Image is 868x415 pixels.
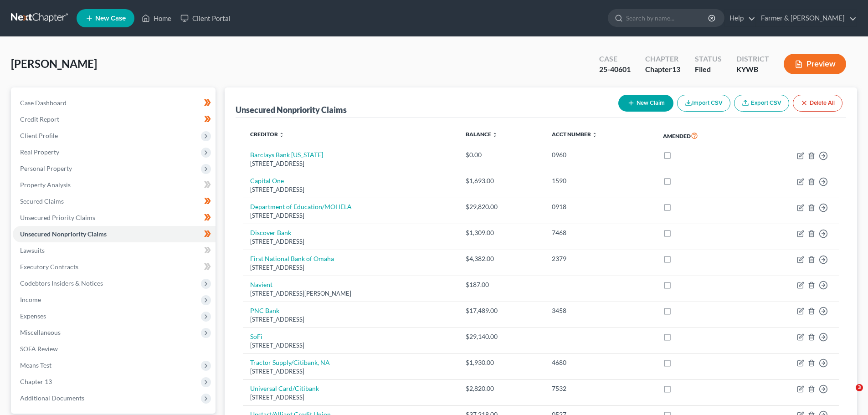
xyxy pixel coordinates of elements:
a: Credit Report [13,111,216,128]
a: Case Dashboard [13,95,216,111]
div: 1590 [552,176,649,185]
div: $0.00 [466,150,537,159]
a: Property Analysis [13,177,216,193]
div: 3458 [552,306,649,315]
div: [STREET_ADDRESS] [250,185,451,194]
span: Miscellaneous [20,328,61,336]
div: 0918 [552,202,649,211]
button: New Claim [618,95,673,112]
span: [PERSON_NAME] [11,57,97,70]
div: 2379 [552,254,649,263]
a: Help [725,10,755,26]
span: SOFA Review [20,345,58,353]
div: District [736,54,769,64]
a: Farmer & [PERSON_NAME] [756,10,857,26]
div: [STREET_ADDRESS] [250,263,451,272]
a: Barclays Bank [US_STATE] [250,151,323,159]
a: Capital One [250,177,284,184]
span: Personal Property [20,164,72,172]
button: Preview [784,54,846,74]
span: Codebtors Insiders & Notices [20,279,103,287]
div: Case [599,54,631,64]
span: Unsecured Priority Claims [20,214,95,221]
button: Import CSV [677,95,730,112]
a: Creditor unfold_more [250,131,284,138]
div: Filed [695,64,722,75]
div: $4,382.00 [466,254,537,263]
input: Search by name... [626,10,709,26]
a: First National Bank of Omaha [250,255,334,262]
div: $1,930.00 [466,358,537,367]
span: Chapter 13 [20,378,52,385]
div: Chapter [645,64,680,75]
span: Additional Documents [20,394,84,402]
div: $29,820.00 [466,202,537,211]
div: $1,309.00 [466,228,537,237]
div: [STREET_ADDRESS] [250,211,451,220]
a: Client Portal [176,10,235,26]
div: Chapter [645,54,680,64]
div: [STREET_ADDRESS] [250,237,451,246]
div: $29,140.00 [466,332,537,341]
a: Unsecured Nonpriority Claims [13,226,216,242]
iframe: Intercom live chat [837,384,859,406]
a: Navient [250,281,272,288]
div: Unsecured Nonpriority Claims [236,104,347,115]
button: Delete All [793,95,842,112]
a: Tractor Supply/Citibank, NA [250,359,330,366]
div: $1,693.00 [466,176,537,185]
a: Lawsuits [13,242,216,259]
div: 7468 [552,228,649,237]
span: Property Analysis [20,181,71,189]
i: unfold_more [492,132,498,138]
span: Credit Report [20,115,59,123]
a: Secured Claims [13,193,216,210]
span: Case Dashboard [20,99,67,107]
div: [STREET_ADDRESS][PERSON_NAME] [250,289,451,298]
span: Unsecured Nonpriority Claims [20,230,107,238]
a: SOFA Review [13,341,216,357]
div: [STREET_ADDRESS] [250,393,451,402]
a: Discover Bank [250,229,291,236]
span: Means Test [20,361,51,369]
i: unfold_more [279,132,284,138]
span: Secured Claims [20,197,64,205]
div: [STREET_ADDRESS] [250,367,451,376]
div: [STREET_ADDRESS] [250,159,451,168]
a: Home [137,10,176,26]
span: New Case [95,15,126,22]
span: Client Profile [20,132,58,139]
a: Unsecured Priority Claims [13,210,216,226]
div: $2,820.00 [466,384,537,393]
div: $17,489.00 [466,306,537,315]
i: unfold_more [592,132,597,138]
span: Income [20,296,41,303]
a: Acct Number unfold_more [552,131,597,138]
a: SoFi [250,333,262,340]
span: Executory Contracts [20,263,78,271]
div: 25-40601 [599,64,631,75]
div: $187.00 [466,280,537,289]
div: Status [695,54,722,64]
th: Amended [656,125,748,146]
a: Export CSV [734,95,789,112]
a: PNC Bank [250,307,279,314]
a: Department of Education/MOHELA [250,203,352,210]
a: Universal Card/Citibank [250,384,319,392]
span: Lawsuits [20,246,45,254]
div: [STREET_ADDRESS] [250,315,451,324]
span: 3 [856,384,863,391]
span: 13 [672,65,680,73]
span: Real Property [20,148,59,156]
div: 7532 [552,384,649,393]
div: [STREET_ADDRESS] [250,341,451,350]
a: Balance unfold_more [466,131,498,138]
div: 0960 [552,150,649,159]
div: 4680 [552,358,649,367]
span: Expenses [20,312,46,320]
a: Executory Contracts [13,259,216,275]
div: KYWB [736,64,769,75]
